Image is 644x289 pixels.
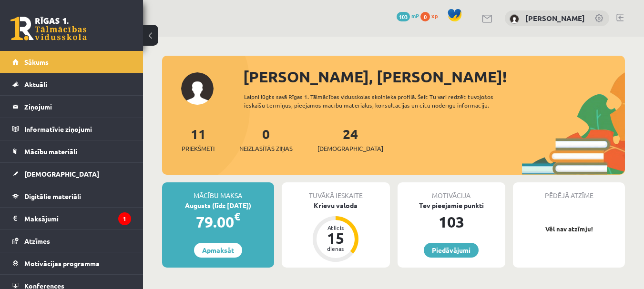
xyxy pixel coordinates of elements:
[24,96,131,118] legend: Ziņojumi
[282,182,390,200] div: Tuvākā ieskaite
[510,14,519,24] img: Alise Estere Bojane
[182,125,215,153] a: 11Priekšmeti
[12,73,131,95] a: Aktuāli
[244,92,522,110] div: Laipni lūgts savā Rīgas 1. Tālmācības vidusskolas skolnieka profilā. Šeit Tu vari redzēt tuvojošo...
[12,96,131,118] a: Ziņojumi
[12,51,131,73] a: Sākums
[182,144,215,153] span: Priekšmeti
[397,12,419,20] a: 103 mP
[431,12,438,20] span: xp
[162,200,274,210] div: Augusts (līdz [DATE])
[24,118,131,140] legend: Informatīvie ziņojumi
[12,185,131,207] a: Digitālie materiāli
[397,12,410,21] span: 103
[317,144,383,153] span: [DEMOGRAPHIC_DATA]
[12,252,131,274] a: Motivācijas programma
[398,210,506,233] div: 103
[239,125,293,153] a: 0Neizlasītās ziņas
[424,243,479,258] a: Piedāvājumi
[282,200,390,210] div: Krievu valoda
[10,17,87,40] a: Rīgas 1. Tālmācības vidusskola
[162,210,274,233] div: 79.00
[398,182,506,200] div: Motivācija
[24,80,47,89] span: Aktuāli
[282,200,390,263] a: Krievu valoda Atlicis 15 dienas
[12,118,131,140] a: Informatīvie ziņojumi
[317,125,383,153] a: 24[DEMOGRAPHIC_DATA]
[321,230,350,246] div: 15
[398,200,506,210] div: Tev pieejamie punkti
[525,13,585,23] a: [PERSON_NAME]
[321,246,350,251] div: dienas
[24,192,81,200] span: Digitālie materiāli
[24,58,49,66] span: Sākums
[518,224,620,234] p: Vēl nav atzīmju!
[12,163,131,185] a: [DEMOGRAPHIC_DATA]
[239,144,293,153] span: Neizlasītās ziņas
[420,12,442,20] a: 0 xp
[411,12,419,20] span: mP
[420,12,430,21] span: 0
[234,209,240,223] span: €
[24,169,99,178] span: [DEMOGRAPHIC_DATA]
[12,230,131,252] a: Atzīmes
[24,208,131,229] legend: Maksājumi
[12,140,131,162] a: Mācību materiāli
[513,182,625,200] div: Pēdējā atzīme
[24,259,100,268] span: Motivācijas programma
[321,225,350,230] div: Atlicis
[24,237,50,245] span: Atzīmes
[162,182,274,200] div: Mācību maksa
[118,212,131,225] i: 1
[12,208,131,229] a: Maksājumi1
[243,65,625,88] div: [PERSON_NAME], [PERSON_NAME]!
[24,147,77,156] span: Mācību materiāli
[194,243,242,258] a: Apmaksāt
